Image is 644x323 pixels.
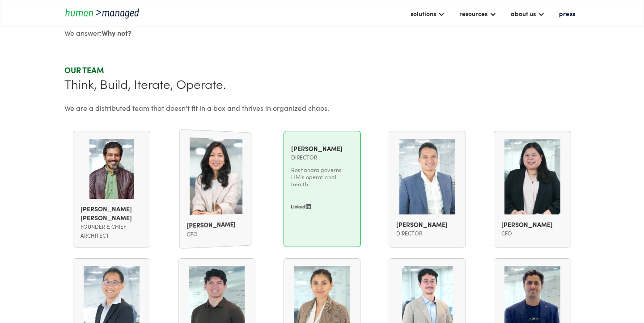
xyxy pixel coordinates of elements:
[555,6,580,21] a: press
[506,6,549,21] div: about us
[511,8,536,19] div: about us
[406,6,449,21] div: solutions
[64,7,145,19] a: home
[291,144,353,153] div: [PERSON_NAME]
[411,8,436,19] div: solutions
[64,102,580,113] div: We are a distributed team that doesn't fit in a box and thrives in organized chaos.
[291,166,353,188] p: Roshanara governs HM's operational health.
[80,204,143,222] div: [PERSON_NAME] [PERSON_NAME]
[64,65,580,76] div: Our team
[459,8,487,19] div: resources
[80,222,143,240] div: Founder & Chief Architect
[291,153,353,162] div: director
[187,228,246,239] div: CEO
[187,219,246,230] div: [PERSON_NAME]
[64,76,580,92] div: Think, Build, Iterate, Operate.
[102,28,131,38] strong: Why not?
[291,205,311,210] img: LinkedIn
[501,229,563,238] div: CFO
[396,229,458,238] div: Director
[396,220,458,229] div: [PERSON_NAME]
[501,220,563,229] div: [PERSON_NAME]
[291,138,353,219] a: [PERSON_NAME]directorRoshanara governs HM's operational health.LinkedIn
[455,6,501,21] div: resources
